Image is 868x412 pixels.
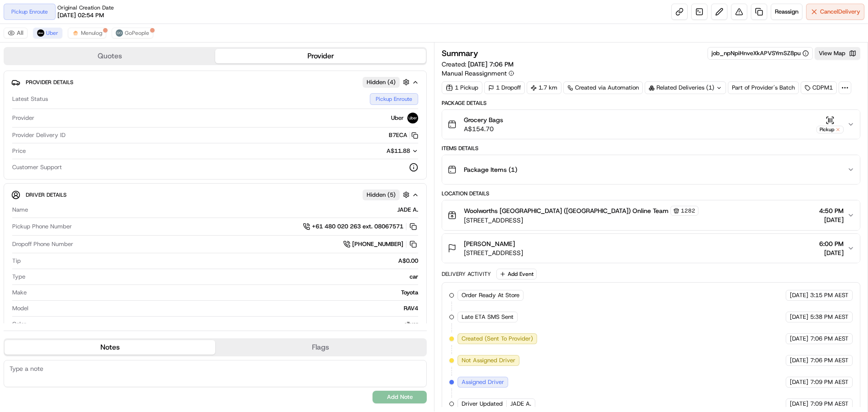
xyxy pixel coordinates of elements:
[339,147,418,155] button: A$11.88
[5,340,215,355] button: Notes
[442,200,860,230] button: Woolworths [GEOGRAPHIC_DATA] ([GEOGRAPHIC_DATA]) Online Team1282[STREET_ADDRESS]4:50 PM[DATE]
[12,163,62,171] span: Customer Support
[33,28,62,38] button: Uber
[12,147,26,155] span: Price
[464,206,669,215] span: Woolworths [GEOGRAPHIC_DATA] ([GEOGRAPHIC_DATA]) Online Team
[464,239,515,248] span: [PERSON_NAME]
[810,356,849,365] span: 7:06 PM AEST
[468,60,514,68] span: [DATE] 7:06 PM
[81,29,102,37] span: Menulog
[12,304,28,313] span: Model
[30,320,418,328] div: silver
[37,29,44,37] img: uber-new-logo.jpeg
[442,81,482,94] div: 1 Pickup
[363,76,412,88] button: Hidden (4)
[464,165,517,174] span: Package Items ( 1 )
[810,313,849,321] span: 5:38 PM AEST
[5,49,215,63] button: Quotes
[11,187,419,202] button: Driver DetailsHidden (5)
[442,110,860,139] button: Grocery BagsA$154.70Pickup
[26,79,73,86] span: Provider Details
[343,239,418,249] button: [PHONE_NUMBER]
[820,8,860,16] span: Cancel Delivery
[527,81,561,94] div: 1.7 km
[12,131,66,139] span: Provider Delivery ID
[442,145,860,152] div: Items Details
[68,28,106,38] button: Menulog
[407,113,418,123] img: uber-new-logo.jpeg
[387,147,410,155] span: A$11.88
[819,239,844,248] span: 6:00 PM
[810,291,849,299] span: 3:15 PM AEST
[815,47,860,60] button: View Map
[72,29,79,37] img: justeat_logo.png
[12,289,27,297] span: Make
[816,126,844,133] div: Pickup
[442,234,860,263] button: [PERSON_NAME][STREET_ADDRESS]6:00 PM[DATE]
[462,313,514,321] span: Late ETA SMS Sent
[484,81,525,94] div: 1 Dropoff
[12,206,28,214] span: Name
[215,49,426,63] button: Provider
[712,49,809,57] div: job_npNpiHnveXkAPVSYmSZ8pu
[312,223,403,231] span: +61 480 020 263 ext. 08067571
[46,29,58,37] span: Uber
[810,335,849,343] span: 7:06 PM AEST
[12,240,73,248] span: Dropoff Phone Number
[389,131,418,139] button: B7ECA
[26,191,66,199] span: Driver Details
[816,116,844,133] button: Pickup
[819,215,844,224] span: [DATE]
[4,28,28,38] button: All
[57,4,114,11] span: Original Creation Date
[442,69,507,78] span: Manual Reassignment
[790,335,808,343] span: [DATE]
[442,60,514,69] span: Created:
[12,273,25,281] span: Type
[32,304,418,313] div: RAV4
[12,320,26,328] span: Color
[442,155,860,184] button: Package Items (1)
[771,4,802,20] button: Reassign
[352,240,403,248] span: [PHONE_NUMBER]
[125,29,149,37] span: GoPeople
[810,400,849,408] span: 7:09 PM AEST
[790,356,808,365] span: [DATE]
[790,378,808,386] span: [DATE]
[462,291,519,299] span: Order Ready At Store
[790,400,808,408] span: [DATE]
[215,340,426,355] button: Flags
[11,75,419,90] button: Provider DetailsHidden (4)
[12,257,21,265] span: Tip
[12,223,72,231] span: Pickup Phone Number
[363,189,412,200] button: Hidden (5)
[442,49,478,57] h3: Summary
[12,95,48,103] span: Latest Status
[510,400,531,408] span: JADE A.
[563,81,643,94] a: Created via Automation
[367,191,396,199] span: Hidden ( 5 )
[32,206,418,214] div: JADE A.
[462,378,504,386] span: Assigned Driver
[442,270,491,278] div: Delivery Activity
[442,69,514,78] button: Manual Reassignment
[462,335,533,343] span: Created (Sent To Provider)
[775,8,798,16] span: Reassign
[819,206,844,215] span: 4:50 PM
[496,269,537,279] button: Add Event
[30,289,418,297] div: Toyota
[29,273,418,281] div: car
[464,124,503,133] span: A$154.70
[112,28,153,38] button: GoPeople
[57,11,104,19] span: [DATE] 02:54 PM
[24,257,418,265] div: A$0.00
[801,81,837,94] div: CDPM1
[12,114,34,122] span: Provider
[810,378,849,386] span: 7:09 PM AEST
[442,99,860,107] div: Package Details
[790,291,808,299] span: [DATE]
[116,29,123,37] img: gopeople_logo.png
[645,81,726,94] div: Related Deliveries (1)
[464,216,698,225] span: [STREET_ADDRESS]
